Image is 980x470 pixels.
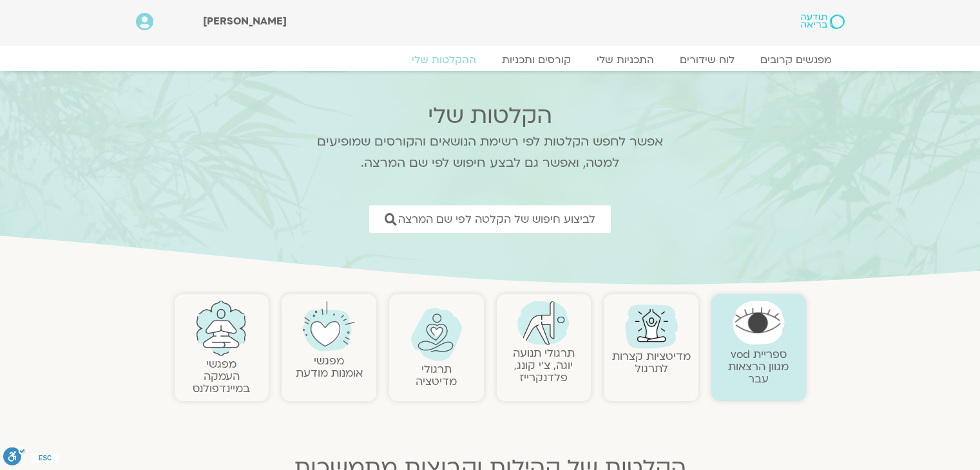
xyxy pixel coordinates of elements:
[584,53,667,66] a: התכניות שלי
[369,205,611,233] a: לביצוע חיפוש של הקלטה לפי שם המרצה
[399,53,489,66] a: ההקלטות שלי
[728,347,789,386] a: ספריית vodמגוון הרצאות עבר
[489,53,584,66] a: קורסים ותכניות
[300,103,680,129] h2: הקלטות שלי
[416,362,457,389] a: תרגולימדיטציה
[193,357,250,396] a: מפגשיהעמקה במיינדפולנס
[612,349,691,376] a: מדיטציות קצרות לתרגול
[203,14,287,28] span: [PERSON_NAME]
[398,213,595,225] span: לביצוע חיפוש של הקלטה לפי שם המרצה
[747,53,845,66] a: מפגשים קרובים
[136,53,845,66] nav: Menu
[296,353,363,381] a: מפגשיאומנות מודעת
[300,131,680,174] p: אפשר לחפש הקלטות לפי רשימת הנושאים והקורסים שמופיעים למטה, ואפשר גם לבצע חיפוש לפי שם המרצה.
[513,346,575,385] a: תרגולי תנועהיוגה, צ׳י קונג, פלדנקרייז
[667,53,747,66] a: לוח שידורים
